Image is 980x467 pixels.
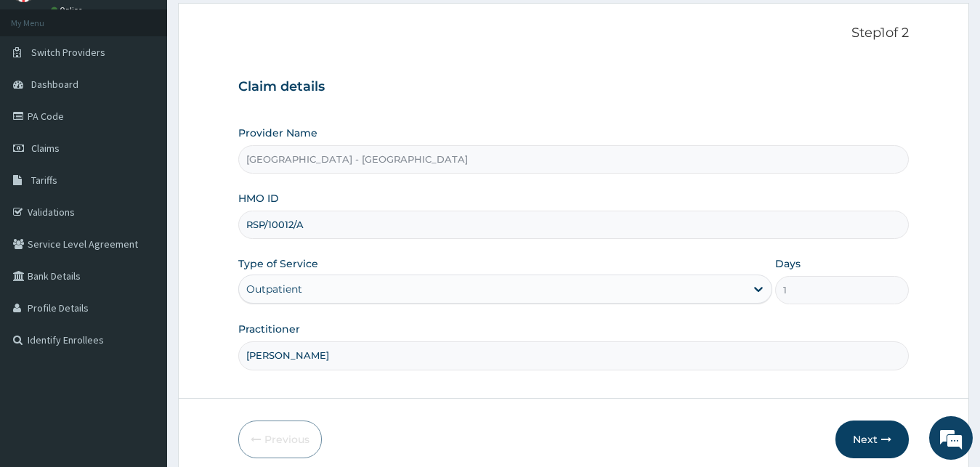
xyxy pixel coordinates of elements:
span: Dashboard [31,78,78,91]
span: Switch Providers [31,46,105,59]
button: Previous [238,421,322,458]
span: Tariffs [31,174,57,187]
img: d_794563401_company_1708531726252_794563401 [27,73,59,109]
a: Online [51,5,86,15]
span: Claims [31,142,60,155]
button: Next [835,421,909,458]
label: Type of Service [238,256,318,271]
p: Step 1 of 2 [238,25,910,41]
input: Enter HMO ID [238,211,910,239]
h3: Claim details [238,79,910,95]
label: Provider Name [238,126,317,140]
textarea: Type your message and hit 'Enter' [7,312,277,363]
div: Minimize live chat window [238,7,273,42]
div: Chat with us now [76,81,244,100]
input: Enter Name [238,341,910,370]
label: HMO ID [238,191,279,206]
label: Days [775,256,801,271]
span: We're online! [84,141,201,288]
label: Practitioner [238,322,300,336]
div: Outpatient [246,282,302,296]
